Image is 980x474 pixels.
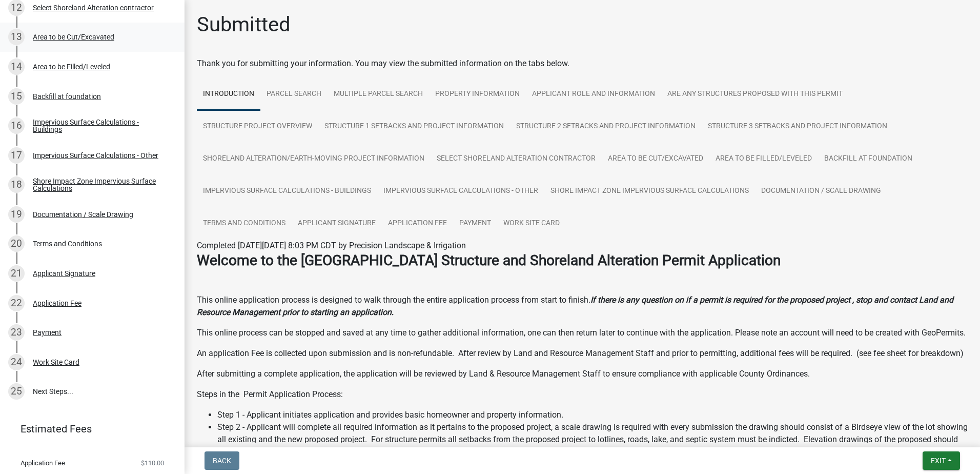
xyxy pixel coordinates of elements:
[197,295,953,317] strong: If there is any question on if a permit is required for the proposed project , stop and contact L...
[8,383,25,400] div: 25
[8,265,25,282] div: 21
[33,329,62,336] div: Payment
[8,176,25,193] div: 18
[197,294,968,319] p: This online application process is designed to walk through the entire application process from s...
[197,347,968,360] p: An application Fee is collected upon submission and is non-refundable. After review by Land and R...
[818,143,918,175] a: Backfill at foundation
[328,78,429,111] a: Multiple Parcel Search
[33,300,81,307] div: Application Fee
[8,147,25,164] div: 17
[197,12,291,37] h1: Submitted
[8,206,25,223] div: 19
[217,409,968,421] li: Step 1 - Applicant initiates application and provides basic homeowner and property information.
[8,58,25,75] div: 14
[260,78,328,111] a: Parcel search
[8,419,168,439] a: Estimated Fees
[33,270,95,277] div: Applicant Signature
[197,252,781,269] strong: Welcome to the [GEOGRAPHIC_DATA] Structure and Shoreland Alteration Permit Application
[197,78,260,111] a: Introduction
[497,207,566,240] a: Work Site Card
[8,295,25,311] div: 22
[755,175,887,208] a: Documentation / Scale Drawing
[602,143,709,175] a: Area to be Cut/Excavated
[33,211,133,218] div: Documentation / Scale Drawing
[292,207,382,240] a: Applicant Signature
[33,33,114,41] div: Area to be Cut/Excavated
[510,110,702,143] a: Structure 2 Setbacks and project information
[377,175,544,208] a: Impervious Surface Calculations - Other
[197,207,292,240] a: Terms and Conditions
[544,175,755,208] a: Shore Impact Zone Impervious Surface Calculations
[8,324,25,341] div: 23
[33,152,158,159] div: Impervious Surface Calculations - Other
[197,57,968,70] div: Thank you for submitting your information. You may view the submitted information on the tabs below.
[33,240,102,247] div: Terms and Conditions
[429,78,526,111] a: Property Information
[197,327,968,339] p: This online process can be stopped and saved at any time to gather additional information, one ca...
[702,110,893,143] a: Structure 3 Setbacks and project information
[8,354,25,370] div: 24
[197,175,377,208] a: Impervious Surface Calculations - Buildings
[931,457,946,465] span: Exit
[197,110,318,143] a: Structure Project Overview
[141,460,164,466] span: $110.00
[197,388,968,401] p: Steps in the Permit Application Process:
[33,177,168,192] div: Shore Impact Zone Impervious Surface Calculations
[318,110,510,143] a: Structure 1 Setbacks and project information
[709,143,818,175] a: Area to be Filled/Leveled
[382,207,453,240] a: Application Fee
[33,118,168,133] div: Impervious Surface Calculations - Buildings
[213,457,231,465] span: Back
[197,368,968,380] p: After submitting a complete application, the application will be reviewed by Land & Resource Mana...
[21,460,65,466] span: Application Fee
[205,451,239,470] button: Back
[8,235,25,252] div: 20
[33,4,154,11] div: Select Shoreland Alteration contractor
[33,63,110,70] div: Area to be Filled/Leveled
[217,421,968,458] li: Step 2 - Applicant will complete all required information as it pertains to the proposed project,...
[8,29,25,45] div: 13
[8,88,25,105] div: 15
[197,143,431,175] a: Shoreland Alteration/Earth-Moving Project Information
[197,241,466,250] span: Completed [DATE][DATE] 8:03 PM CDT by Precision Landscape & Irrigation
[33,359,79,366] div: Work Site Card
[661,78,849,111] a: Are any Structures Proposed with this Permit
[431,143,602,175] a: Select Shoreland Alteration contractor
[923,451,960,470] button: Exit
[453,207,497,240] a: Payment
[526,78,661,111] a: Applicant Role and Information
[8,117,25,134] div: 16
[33,93,101,100] div: Backfill at foundation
